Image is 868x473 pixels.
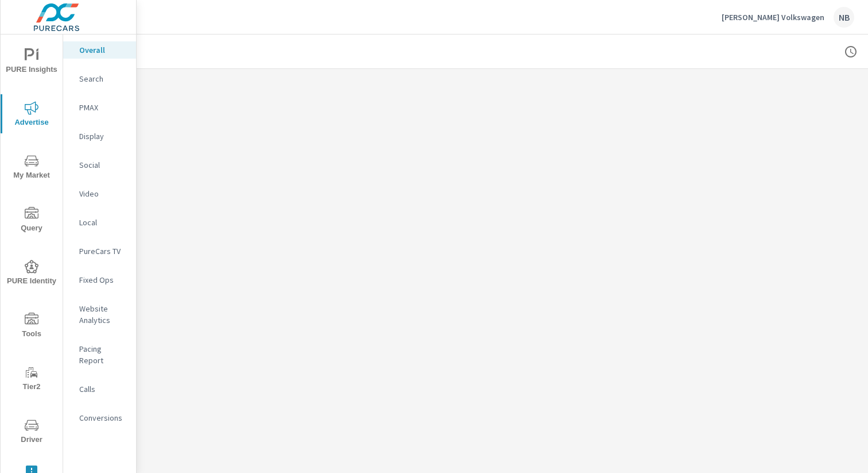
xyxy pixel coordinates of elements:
[63,380,136,398] div: Calls
[4,366,59,394] span: Tier2
[79,44,127,56] p: Overall
[63,271,136,289] div: Fixed Ops
[63,243,136,260] div: PureCars TV
[79,130,127,142] p: Display
[4,313,59,341] span: Tools
[63,128,136,145] div: Display
[79,159,127,171] p: Social
[79,102,127,113] p: PMAX
[63,70,136,87] div: Search
[4,48,59,76] span: PURE Insights
[79,73,127,84] p: Search
[79,188,127,199] p: Video
[4,207,59,235] span: Query
[4,101,59,129] span: Advertise
[63,156,136,174] div: Social
[79,383,127,395] p: Calls
[79,303,127,326] p: Website Analytics
[4,418,59,447] span: Driver
[4,154,59,182] span: My Market
[79,274,127,286] p: Fixed Ops
[834,7,854,28] div: NB
[4,260,59,288] span: PURE Identity
[722,12,824,22] p: [PERSON_NAME] Volkswagen
[79,217,127,228] p: Local
[63,99,136,116] div: PMAX
[63,214,136,231] div: Local
[63,41,136,59] div: Overall
[63,409,136,426] div: Conversions
[79,412,127,424] p: Conversions
[79,245,127,257] p: PureCars TV
[79,343,127,366] p: Pacing Report
[63,185,136,202] div: Video
[63,340,136,369] div: Pacing Report
[63,300,136,329] div: Website Analytics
